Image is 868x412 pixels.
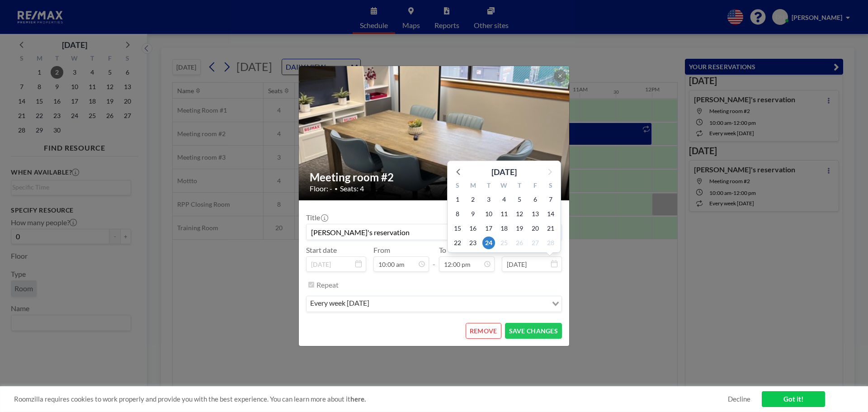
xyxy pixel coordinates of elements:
label: Start date [306,246,337,255]
label: From [373,246,390,255]
span: Floor: - [310,184,332,193]
span: every week [DATE] [308,298,371,310]
label: Repeat [316,280,339,289]
label: Title [306,213,327,222]
input: Search for option [372,298,547,310]
input: (No title) [307,224,561,240]
a: here. [350,395,366,403]
span: - [433,249,435,269]
a: Decline [728,395,750,403]
h2: Meeting room #2 [310,170,559,184]
label: To [439,246,446,255]
button: REMOVE [466,323,501,339]
button: SAVE CHANGES [505,323,562,339]
a: Got it! [762,391,825,407]
span: Seats: 4 [340,184,364,193]
div: Search for option [307,296,561,312]
span: Roomzilla requires cookies to work properly and provide you with the best experience. You can lea... [14,395,728,403]
span: • [335,185,338,192]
